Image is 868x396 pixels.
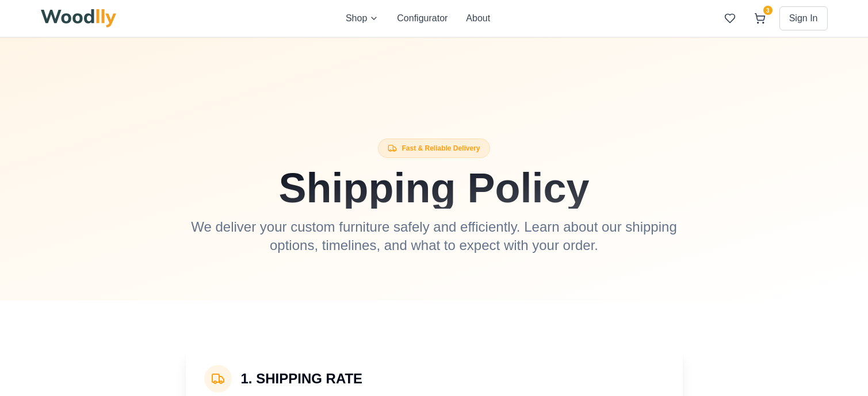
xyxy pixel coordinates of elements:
button: Shop [346,11,378,25]
img: Woodlly [41,9,117,28]
button: Configurator [397,11,448,25]
h2: 1. SHIPPING RATE [241,370,363,388]
p: We deliver your custom furniture safely and efficiently. Learn about our shipping options, timeli... [177,218,692,255]
h1: Shipping Policy [112,167,756,209]
div: Fast & Reliable Delivery [378,139,490,158]
span: 3 [763,6,773,15]
button: Sign In [779,6,828,30]
button: About [466,11,490,25]
button: 3 [750,8,770,29]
